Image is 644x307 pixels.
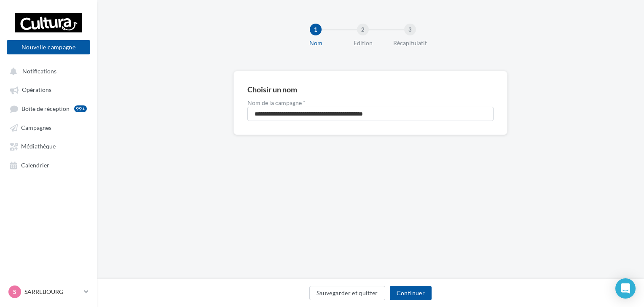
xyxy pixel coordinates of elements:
div: 1 [310,24,322,35]
div: 99+ [74,105,87,112]
a: Campagnes [5,120,92,135]
div: Nom [289,39,343,47]
button: Sauvegarder et quitter [309,286,385,300]
span: Campagnes [21,124,51,131]
span: Calendrier [21,162,49,169]
label: Nom de la campagne * [247,100,494,106]
span: Opérations [22,86,51,94]
span: S [13,288,16,296]
button: Notifications [5,63,89,78]
a: Boîte de réception99+ [5,101,92,116]
div: Récapitulatif [383,39,437,47]
div: Open Intercom Messenger [615,278,636,299]
a: Opérations [5,82,92,97]
button: Continuer [390,286,432,300]
a: Calendrier [5,157,92,172]
a: S SARREBOURG [7,284,90,300]
span: Notifications [22,67,56,75]
button: Nouvelle campagne [7,40,90,54]
div: 3 [404,24,416,35]
span: Boîte de réception [21,105,70,112]
div: 2 [357,24,369,35]
p: SARREBOURG [24,288,80,296]
span: Médiathèque [21,143,56,150]
div: Edition [336,39,390,47]
a: Médiathèque [5,138,92,153]
div: Choisir un nom [247,86,297,93]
